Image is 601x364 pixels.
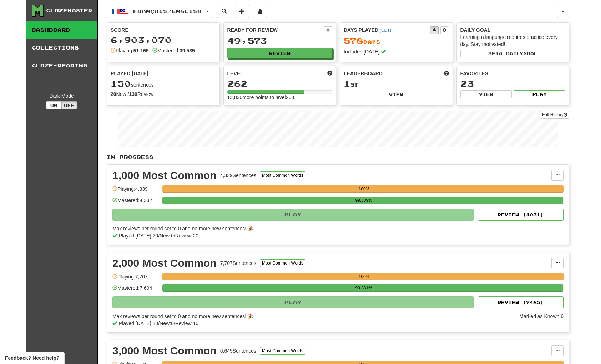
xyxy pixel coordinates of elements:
div: Marked as Known: 6 [519,313,564,327]
strong: 51,165 [133,48,149,53]
div: 7,707 Sentences [220,260,256,267]
div: 99.831% [165,284,563,292]
span: Leaderboard [344,70,383,77]
button: Off [61,101,77,109]
div: 6,645 Sentences [220,347,256,354]
span: Level [227,70,243,77]
div: Favorites [460,70,566,77]
div: Mastered: 4,332 [112,197,159,209]
button: Review [227,48,333,58]
strong: 130 [129,91,137,97]
div: st [344,79,449,88]
div: Days Played [344,26,430,34]
div: New / Review [111,91,216,98]
span: 1 [344,78,350,88]
div: Score [111,26,216,34]
a: (CDT) [380,28,391,33]
div: Learning a language requires practice every day. Stay motivated! [460,34,566,48]
button: Most Common Words [260,347,305,355]
button: Review (4031) [478,209,564,221]
button: Play [514,90,565,98]
span: Played [DATE]: 20 [119,233,158,239]
a: Dashboard [26,21,97,39]
div: 2,000 Most Common [112,258,217,268]
div: Dark Mode [32,92,91,99]
span: Score more points to level up [327,70,332,77]
div: Mastered: [152,47,195,54]
span: Review: 10 [175,321,198,326]
span: / [158,321,160,326]
strong: 39,535 [180,48,195,53]
button: Add sentence to collection [235,5,249,18]
button: Play [112,296,474,308]
div: 100% [165,185,564,193]
p: In Progress [107,154,569,161]
a: Collections [26,39,97,57]
span: Played [DATE] [111,70,148,77]
span: New: 0 [160,233,174,239]
div: Day s [344,36,449,46]
div: Daily Goal [460,26,566,34]
button: Review (7465) [478,296,564,308]
span: Français / English [133,8,202,14]
div: 6,903,070 [111,36,216,45]
span: Review: 20 [175,233,198,239]
button: On [46,101,62,109]
button: Play [112,209,474,221]
div: Max reviews per round set to 0 and no more new sentences! 🎉 [112,313,515,320]
span: 150 [111,78,131,88]
button: Most Common Words [260,259,305,267]
span: a daily [499,51,523,56]
div: Mastered: 7,694 [112,284,159,296]
button: More stats [253,5,267,18]
div: 100% [165,273,564,280]
button: Search sentences [217,5,231,18]
button: Seta dailygoal [460,50,566,57]
div: Playing: 7,707 [112,273,159,285]
button: Most Common Words [260,171,305,179]
span: Played [DATE]: 10 [119,321,158,326]
button: View [460,90,512,98]
div: 4,339 Sentences [220,172,256,179]
div: 49,573 [227,36,333,45]
span: / [174,321,175,326]
div: 3,000 Most Common [112,345,217,356]
div: Max reviews per round set to 0 and no more new sentences! 🎉 [112,225,559,232]
div: 99.839% [165,197,563,204]
button: Français/English [107,5,213,18]
span: / [174,233,175,239]
button: View [344,91,449,98]
span: / [158,233,160,239]
div: Clozemaster [46,7,92,14]
span: 578 [344,36,363,46]
div: 262 [227,79,333,88]
div: 23 [460,79,566,88]
a: Cloze-Reading [26,57,97,75]
div: sentences [111,79,216,88]
div: Ready for Review [227,26,324,34]
div: Playing: 4,339 [112,185,159,197]
div: Includes [DATE]! [344,48,449,55]
span: Open feedback widget [5,354,59,362]
div: 1,000 Most Common [112,170,217,181]
span: This week in points, UTC [444,70,449,77]
div: Playing: [111,47,149,54]
div: 13,830 more points to level 263 [227,94,333,101]
span: New: 0 [160,321,174,326]
strong: 20 [111,91,116,97]
a: Full History [540,111,569,119]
